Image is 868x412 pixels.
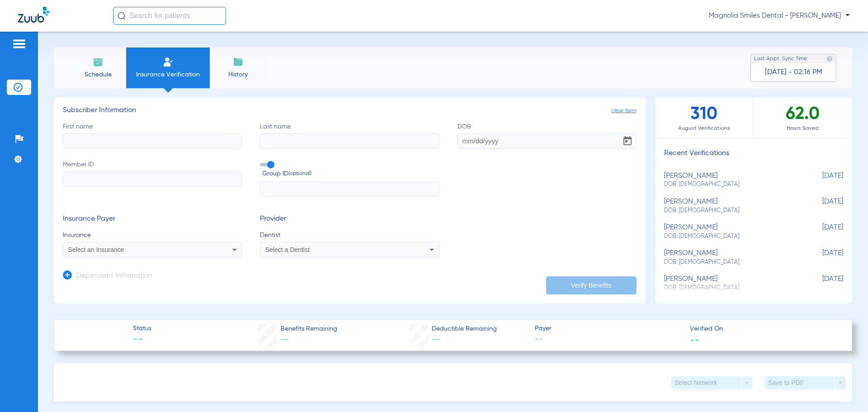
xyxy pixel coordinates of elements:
button: Open calendar [618,132,637,150]
span: -- [281,336,289,344]
span: Status [133,324,151,333]
span: Benefits Remaining [281,324,337,334]
img: Schedule [93,57,104,67]
img: Search Icon [118,12,126,20]
img: last sync help info [826,56,833,62]
h3: Insurance Payer [63,215,242,224]
h3: Dependent Information [76,272,152,281]
h3: Subscriber Information [63,106,637,115]
span: -- [690,335,700,344]
input: First name [63,133,242,149]
span: -- [133,334,151,346]
span: [DATE] [798,172,843,189]
span: DOB: [DEMOGRAPHIC_DATA] [664,207,798,215]
span: Insurance [63,231,242,240]
span: -- [432,336,440,344]
span: Select an Insurance [68,246,124,253]
span: DOB: [DEMOGRAPHIC_DATA] [664,232,798,241]
span: clear form [611,106,637,115]
div: [PERSON_NAME] [664,275,798,292]
label: First name [63,122,242,149]
h3: Recent Verifications [655,149,852,158]
div: [PERSON_NAME] [664,249,798,266]
span: Dentist [260,231,439,240]
span: Deductible Remaining [432,324,497,334]
span: Magnolia Smiles Dental - [PERSON_NAME] [709,11,850,20]
h3: Provider [260,215,439,224]
span: August Verifications [655,124,753,133]
img: Manual Insurance Verification [163,57,174,67]
span: DOB: [DEMOGRAPHIC_DATA] [664,180,798,189]
span: Verified On [690,324,837,334]
input: Last name [260,133,439,149]
span: History [217,70,259,79]
span: Payer [535,324,682,333]
span: DOB: [DEMOGRAPHIC_DATA] [664,258,798,266]
span: [DATE] [798,249,843,266]
input: DOBOpen calendar [458,133,637,149]
div: [PERSON_NAME] [664,223,798,240]
span: Select a Dentist [265,246,310,253]
span: -- [535,334,682,345]
input: Search for patients [113,7,226,25]
input: Member ID [63,171,242,187]
div: [PERSON_NAME] [664,172,798,189]
img: hamburger-icon [12,38,26,49]
img: Zuub Logo [18,7,49,23]
label: Last name [260,122,439,149]
span: [DATE] [798,223,843,240]
iframe: Chat Widget [823,369,868,412]
span: Group ID [262,169,439,179]
span: Hours Saved [754,124,852,133]
button: Verify Benefits [546,276,637,294]
span: Insurance Verification [133,70,203,79]
small: (optional) [288,169,311,179]
img: History [233,57,244,67]
span: [DATE] - 02:16 PM [765,68,822,77]
div: 62.0 [754,97,852,137]
span: Schedule [76,70,119,79]
span: [DATE] [798,275,843,292]
label: Member ID [63,160,242,197]
span: Last Appt. Sync Time: [754,54,808,63]
div: [PERSON_NAME] [664,198,798,214]
label: DOB [458,122,637,149]
div: 310 [655,97,754,137]
span: [DATE] [798,198,843,214]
